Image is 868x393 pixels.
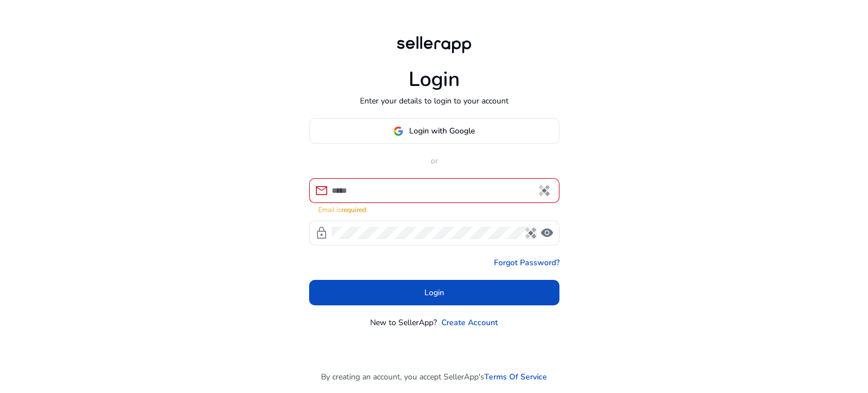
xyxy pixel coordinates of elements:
[494,257,559,269] a: Forgot Password?
[484,371,547,383] a: Terms Of Service
[424,287,444,299] span: Login
[441,317,498,329] a: Create Account
[393,126,403,136] img: google-logo.svg
[309,155,559,167] p: or
[360,95,509,107] p: Enter your details to login to your account
[370,317,437,329] p: New to SellerApp?
[409,125,475,137] span: Login with Google
[409,67,460,92] h1: Login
